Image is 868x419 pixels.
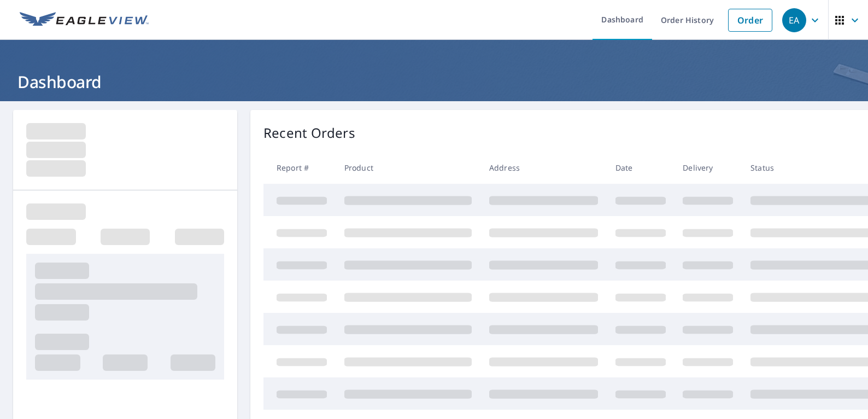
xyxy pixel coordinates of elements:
th: Report # [263,152,336,184]
p: Recent Orders [263,123,355,143]
a: Order [728,9,772,32]
th: Address [480,152,607,184]
h1: Dashboard [13,71,855,93]
th: Product [336,152,480,184]
img: EV Logo [20,12,149,28]
div: EA [782,8,806,32]
th: Delivery [674,152,742,184]
th: Date [607,152,675,184]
